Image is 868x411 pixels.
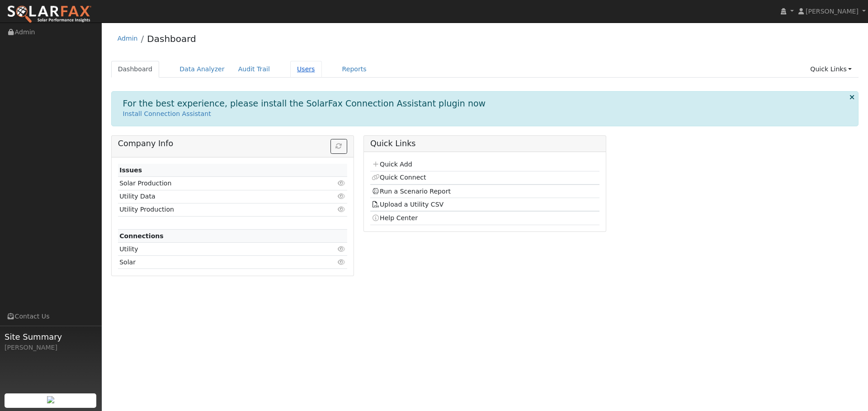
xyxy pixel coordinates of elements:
[372,188,451,195] a: Run a Scenario Report
[123,110,211,117] a: Install Connection Assistant
[290,61,322,78] a: Users
[338,259,346,265] i: Click to view
[338,193,346,199] i: Click to view
[119,232,164,240] strong: Connections
[118,35,138,42] a: Admin
[123,98,486,109] h1: For the best experience, please install the SolarFax Connection Assistant plugin now
[7,5,92,24] img: SolarFax
[111,61,160,78] a: Dashboard
[118,190,310,203] td: Utility Data
[118,256,310,269] td: Solar
[370,139,599,148] h5: Quick Links
[5,343,97,352] div: [PERSON_NAME]
[335,61,373,78] a: Reports
[118,243,310,256] td: Utility
[118,177,310,190] td: Solar Production
[47,396,54,403] img: retrieve
[372,201,443,208] a: Upload a Utility CSV
[372,214,418,222] a: Help Center
[119,166,142,174] strong: Issues
[806,8,859,15] span: [PERSON_NAME]
[338,180,346,186] i: Click to view
[803,61,859,78] a: Quick Links
[147,33,196,44] a: Dashboard
[372,161,412,168] a: Quick Add
[118,203,310,216] td: Utility Production
[372,174,426,181] a: Quick Connect
[118,139,347,148] h5: Company Info
[231,61,277,78] a: Audit Trail
[338,206,346,212] i: Click to view
[173,61,231,78] a: Data Analyzer
[338,246,346,252] i: Click to view
[5,331,97,343] span: Site Summary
